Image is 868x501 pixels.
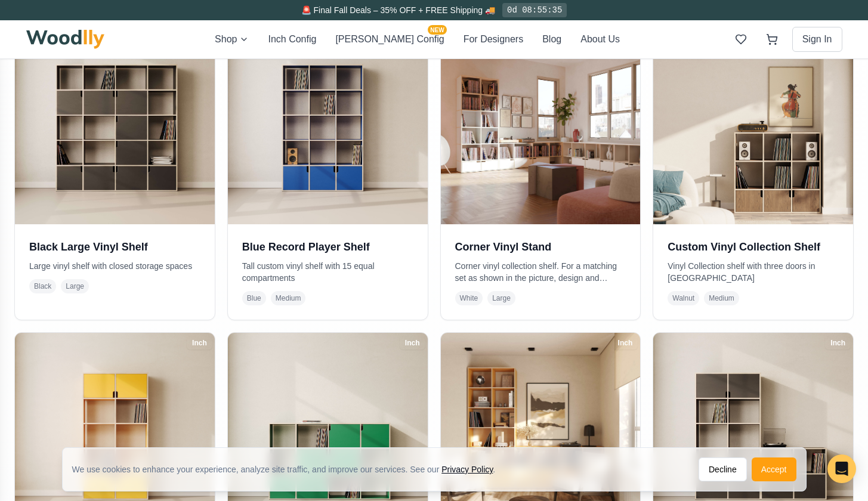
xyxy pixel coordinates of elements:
span: Walnut [668,291,699,305]
button: Inch Config [268,32,316,47]
h3: Blue Record Player Shelf [242,239,413,255]
img: Woodlly [26,30,105,49]
img: Custom Vinyl Collection Shelf [653,24,853,224]
button: For Designers [464,32,523,47]
img: Blue Record Player Shelf [228,24,428,224]
span: Large [61,279,89,293]
div: Open Intercom Messenger [827,454,856,483]
button: Blog [542,32,561,47]
span: Black [29,279,56,293]
button: Sign In [792,27,842,52]
div: 0d 08:55:35 [502,3,567,17]
h3: Corner Vinyl Stand [455,239,626,255]
button: Shop [215,32,249,47]
button: [PERSON_NAME] ConfigNEW [335,32,444,47]
button: Accept [752,457,796,481]
button: About Us [580,32,620,47]
p: Corner vinyl collection shelf. For a matching set as shown in the picture, design and purchase al... [455,260,626,284]
span: Medium [704,291,739,305]
a: Privacy Policy [441,465,493,474]
img: Black Large Vinyl Shelf [15,24,215,224]
div: Inch [187,336,212,350]
span: Blue [242,291,266,305]
p: Tall custom vinyl shelf with 15 equal compartments [242,260,413,284]
span: Large [487,291,515,305]
span: Medium [271,291,306,305]
span: White [455,291,483,305]
h3: Black Large Vinyl Shelf [29,239,200,255]
div: Inch [400,336,425,350]
h3: Custom Vinyl Collection Shelf [668,239,839,255]
img: Corner Vinyl Stand [441,24,641,224]
div: Inch [613,336,638,350]
button: Decline [699,457,747,481]
p: Vinyl Collection shelf with three doors in [GEOGRAPHIC_DATA] [668,260,839,284]
p: Large vinyl shelf with closed storage spaces [29,260,200,272]
div: Inch [825,336,851,350]
span: NEW [428,25,446,35]
span: 🚨 Final Fall Deals – 35% OFF + FREE Shipping 🚚 [301,5,495,15]
div: We use cookies to enhance your experience, analyze site traffic, and improve our services. See our . [72,463,505,475]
